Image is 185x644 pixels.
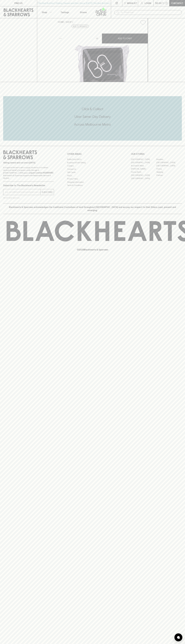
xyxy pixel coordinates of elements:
a: Bottle Drop FAQ's [67,158,118,161]
p: $0.00 [155,2,162,5]
a: Contact Us [67,167,118,171]
p: It is against the law to sell or supply alcohol to, or to obtain alcohol on behalf of a person un... [3,166,54,179]
a: FAQ's [67,174,118,177]
p: ADD TO CART [118,37,132,40]
a: Privacy Policy [67,177,118,180]
a: Fitzroy [156,167,182,170]
p: FIND US [14,2,23,5]
p: Blackhearts & Sparrows acknowledges the traditional Custodians of land throughout [GEOGRAPHIC_DAT... [5,206,180,212]
a: Terms & Conditions [67,184,118,187]
p: Shop [42,11,47,14]
p: Subscribe to The Blackhearts Newsletter [3,184,54,187]
img: 34733.png [56,27,148,82]
p: Checkout [171,2,183,5]
button: Shop [37,6,56,18]
p: Tastings [61,11,69,14]
a: [GEOGRAPHIC_DATA] [156,164,182,167]
button: SUBSCRIBE [41,189,54,195]
a: [GEOGRAPHIC_DATA] [131,177,156,180]
p: We will never spam you [3,197,54,199]
a: Stores [74,6,93,18]
p: Wishlist [127,2,137,5]
button: ADD TO CART [102,34,148,43]
a: Prahran [156,174,182,177]
img: bubble-icon [177,636,180,639]
a: Tastings [56,6,74,18]
button: Add to wishlist [139,19,147,26]
h5: Across Melbourne Metro [3,122,182,127]
h5: Uber Same-Day Delivery [3,114,182,119]
a: SHOP [66,21,72,23]
a: [GEOGRAPHIC_DATA] [131,158,156,161]
a: [GEOGRAPHIC_DATA] [156,161,182,164]
a: Brunswick West [131,164,156,167]
a: [PERSON_NAME] [131,167,156,170]
a: Fitzroy North [131,170,156,174]
input: Try "Pinot noir" [121,10,180,15]
p: SUBSCRIBE [42,191,53,194]
a: Geelong [156,170,182,174]
p: Login [145,2,151,5]
a: [GEOGRAPHIC_DATA] [131,174,156,177]
button: Add to wishlist [72,25,89,28]
p: Sibling owned and run since [DATE] [3,161,54,164]
input: e.g. jane@blackheartsandsparrows.com.au [5,190,40,194]
a: Business & Bulk Gifting [67,161,118,164]
p: OUR STORES [131,152,182,156]
a: HOME [58,21,64,23]
strong: Liquor License #32064953 [29,172,53,174]
a: Careers [67,164,118,167]
p: OTHER AREAS [67,152,118,156]
div: Call to action block [3,96,182,141]
a: Braddon [156,158,182,161]
a: Gift Cards [67,171,118,174]
h5: Click & Collect [3,107,182,111]
a: Shipping Information [67,180,118,184]
p: Stores [80,11,87,14]
p: 0 [166,2,167,4]
a: [GEOGRAPHIC_DATA] [131,161,156,164]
